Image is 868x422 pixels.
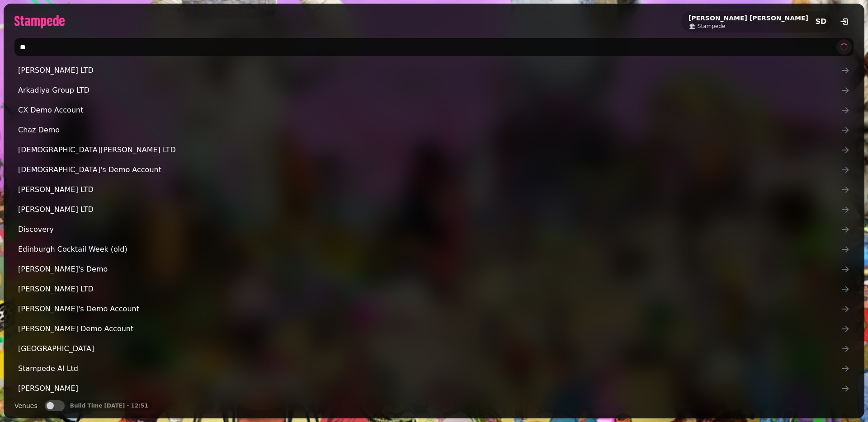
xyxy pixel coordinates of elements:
a: [PERSON_NAME] Demo Account [14,320,854,338]
span: [GEOGRAPHIC_DATA] [18,343,841,354]
span: [PERSON_NAME] Demo Account [18,324,841,334]
a: [PERSON_NAME]'s Demo Account [14,300,854,318]
span: [PERSON_NAME]'s Demo Account [18,304,841,314]
label: Venues [14,400,38,411]
a: [PERSON_NAME] LTD [14,280,854,298]
span: Chaz Demo [18,125,841,136]
a: [PERSON_NAME] LTD [14,181,854,199]
a: Discovery [14,220,854,239]
p: Build Time [DATE] - 12:51 [70,402,148,409]
span: Stampede AI Ltd [18,363,841,374]
button: logout [835,13,854,31]
span: [PERSON_NAME] LTD [18,184,841,195]
a: Arkadiya Group LTD [14,81,854,99]
a: [PERSON_NAME] [14,380,854,398]
a: CX Demo Account [14,101,854,119]
img: logo [14,15,65,28]
a: [GEOGRAPHIC_DATA] [14,340,854,358]
span: [PERSON_NAME] LTD [18,65,841,76]
span: Stampede [698,23,725,30]
a: Stampede AI Ltd [14,360,854,378]
span: [PERSON_NAME] LTD [18,204,841,215]
span: Arkadiya Group LTD [18,85,841,96]
a: [PERSON_NAME]'s Demo [14,260,854,278]
h2: [PERSON_NAME] [PERSON_NAME] [689,14,808,23]
span: SD [816,18,827,25]
a: Stampede [689,23,808,30]
a: [DEMOGRAPHIC_DATA]'s Demo Account [14,161,854,179]
a: [DEMOGRAPHIC_DATA][PERSON_NAME] LTD [14,141,854,159]
span: Edinburgh Cocktail Week (old) [18,244,841,255]
span: [DEMOGRAPHIC_DATA][PERSON_NAME] LTD [18,145,841,155]
a: [PERSON_NAME] LTD [14,201,854,219]
span: CX Demo Account [18,105,841,116]
a: Chaz Demo [14,121,854,139]
span: [PERSON_NAME]'s Demo [18,264,841,275]
span: [DEMOGRAPHIC_DATA]'s Demo Account [18,164,841,175]
span: [PERSON_NAME] LTD [18,284,841,295]
span: [PERSON_NAME] [18,383,841,394]
a: Edinburgh Cocktail Week (old) [14,240,854,258]
button: clear [836,39,852,55]
span: Discovery [18,224,841,235]
a: [PERSON_NAME] LTD [14,61,854,80]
